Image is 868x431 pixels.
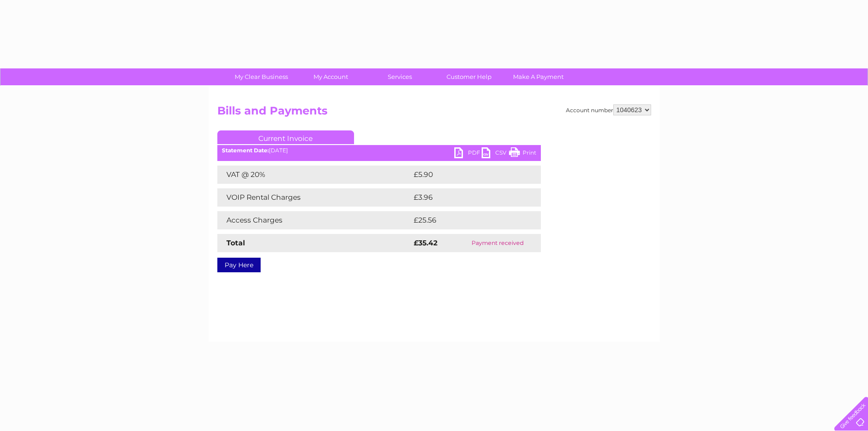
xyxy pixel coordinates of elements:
[454,234,540,252] td: Payment received
[509,147,536,161] a: Print
[362,68,437,85] a: Services
[222,147,269,154] b: Statement Date:
[293,68,368,85] a: My Account
[411,166,520,184] td: £5.90
[217,258,261,272] a: Pay Here
[226,239,245,247] strong: Total
[482,147,509,161] a: CSV
[411,211,522,229] td: £25.56
[217,211,411,229] td: Access Charges
[217,104,651,122] h2: Bills and Payments
[431,68,507,85] a: Customer Help
[566,104,651,115] div: Account number
[224,68,299,85] a: My Clear Business
[217,130,354,144] a: Current Invoice
[411,188,520,207] td: £3.96
[217,147,541,154] div: [DATE]
[454,147,482,161] a: PDF
[217,166,411,184] td: VAT @ 20%
[414,239,437,247] strong: £35.42
[217,188,411,207] td: VOIP Rental Charges
[501,68,576,85] a: Make A Payment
